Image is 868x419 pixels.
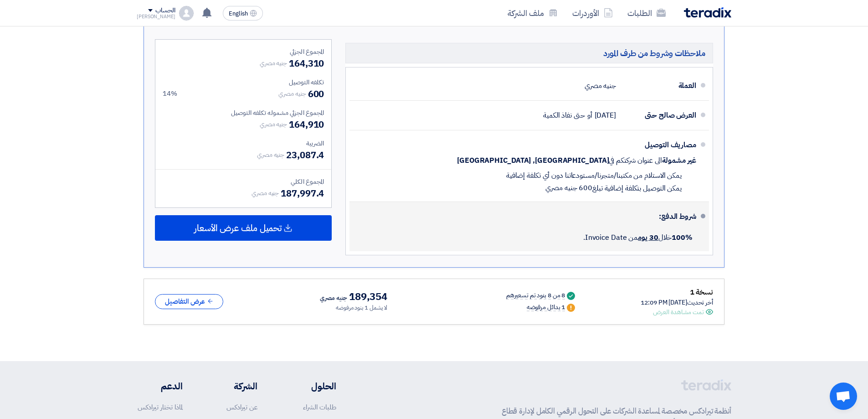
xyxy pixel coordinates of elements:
[592,184,682,193] span: يمكن التوصيل بتكلفة إضافية تبلغ
[308,87,324,101] span: 600
[260,119,287,129] span: جنيه مصري
[609,156,662,165] span: الى عنوان شركتكم في
[623,75,696,97] div: العملة
[289,118,324,131] span: 164,910
[506,292,565,300] div: 8 من 8 بنود تم تسعيرهم
[672,232,693,243] strong: 100%
[641,298,713,307] div: أخر تحديث [DATE] 12:09 PM
[303,402,336,412] a: طلبات الشراء
[226,402,257,412] a: عن تيرادكس
[653,307,704,317] div: تمت مشاهدة العرض
[155,294,223,309] button: عرض التفاصيل
[583,232,693,243] span: خلال من Invoice Date.
[281,186,324,200] span: 187,997.4
[830,383,857,410] div: دردشة مفتوحة
[595,111,616,120] span: [DATE]
[349,291,387,302] span: 189,354
[545,183,592,192] span: 600 جنيه مصري
[641,286,713,298] div: نسخة 1
[638,232,658,243] u: 30 يوم
[285,379,336,393] li: الحلول
[194,224,282,232] span: تحميل ملف عرض الأسعار
[163,88,177,99] div: 14%
[163,108,324,118] div: المجموع الجزئي مشموله تكلفه التوصيل
[500,2,565,24] a: ملف الشركة
[345,43,713,63] h5: ملاحظات وشروط من طرف المورد
[257,150,284,160] span: جنيه مصري
[138,402,183,412] a: لماذا تختار تيرادكس
[278,89,306,98] span: جنيه مصري
[286,148,324,162] span: 23,087.4
[163,78,324,87] div: تكلفه التوصيل
[336,303,387,312] div: لا يشمل 1 بنود مرفوضه
[364,206,696,228] div: شروط الدفع:
[457,156,609,165] span: [GEOGRAPHIC_DATA], [GEOGRAPHIC_DATA]
[623,104,696,126] div: العرض صالح حتى
[210,379,257,393] li: الشركة
[320,293,347,304] span: جنيه مصري
[137,14,175,19] div: [PERSON_NAME]
[289,57,324,70] span: 164,310
[163,139,324,148] div: الضريبة
[223,6,263,21] button: English
[662,156,696,165] span: غير مشمولة
[506,171,682,180] span: يمكن الاستلام من مكتبنا/متجرنا/مستودعاتنا دون أي تكلفة إضافية
[252,188,279,198] span: جنيه مصري
[623,134,696,156] div: مصاريف التوصيل
[620,2,673,24] a: الطلبات
[684,7,731,18] img: Teradix logo
[163,177,324,186] div: المجموع الكلي
[585,77,616,94] div: جنيه مصري
[543,111,585,120] span: حتى نفاذ الكمية
[155,7,175,15] div: الحساب
[565,2,620,24] a: الأوردرات
[179,6,194,21] img: profile_test.png
[229,10,248,17] span: English
[163,47,324,57] div: المجموع الجزئي
[587,111,592,120] span: أو
[137,379,183,393] li: الدعم
[527,304,565,311] div: 1 بدائل مرفوضه
[260,58,287,68] span: جنيه مصري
